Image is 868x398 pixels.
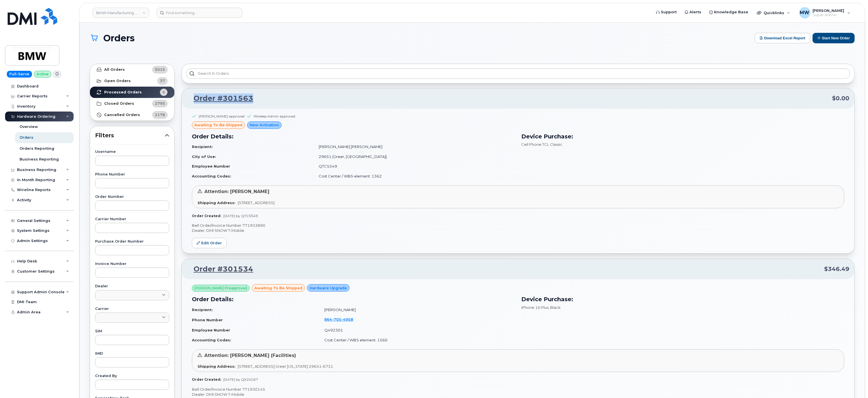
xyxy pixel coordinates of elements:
[95,150,169,154] label: Username
[324,317,360,322] a: 8647054958
[824,265,849,273] span: $346.49
[192,164,230,168] strong: Employee Number
[341,317,353,322] span: 4958
[95,240,169,243] label: Purchase Order Number
[194,286,247,291] span: [PERSON_NAME] Preapproved
[199,114,245,119] div: [PERSON_NAME] approved
[843,373,864,394] iframe: Messenger Launcher
[813,33,855,43] button: Start New Order
[192,174,231,178] strong: Accounting Codes:
[522,132,845,141] h3: Device Purchase:
[192,392,844,397] p: Dealer: DMI SNOW T-Mobile
[162,89,165,95] span: 5
[192,328,230,332] strong: Employee Number
[95,262,169,266] label: Invoice Number
[314,152,515,162] td: 29651 (Greer, [GEOGRAPHIC_DATA])
[192,238,227,248] a: Edit Order
[192,154,216,159] strong: City of Use:
[192,295,515,303] h3: Order Details:
[204,353,296,358] span: Attention: [PERSON_NAME] (Facilities)
[90,98,174,109] a: Closed Orders2795
[324,317,353,322] span: 864
[522,142,563,147] span: Cell Phone TCL Classic
[95,173,169,176] label: Phone Number
[314,142,515,152] td: [PERSON_NAME] [PERSON_NAME]
[223,377,258,382] span: [DATE] by QXZ4GET
[522,295,845,303] h3: Device Purchase:
[104,90,142,95] strong: Processed Orders
[104,79,131,83] strong: Open Orders
[319,305,515,315] td: [PERSON_NAME]
[204,189,269,194] span: Attention: [PERSON_NAME]
[95,284,169,288] label: Dealer
[319,325,515,335] td: Q492301
[103,33,135,43] span: Orders
[198,364,235,369] strong: Shipping Address:
[95,329,169,333] label: SIM
[192,132,515,141] h3: Order Details:
[332,317,341,322] span: 705
[155,67,165,72] span: 5015
[238,200,275,205] span: [STREET_ADDRESS]
[90,87,174,98] a: Processed Orders5
[160,78,165,84] span: 37
[192,307,213,312] strong: Recipient:
[155,101,165,106] span: 2795
[104,113,140,117] strong: Cancelled Orders
[104,67,125,72] strong: All Orders
[522,305,549,310] span: iPhone 16 Plus
[90,75,174,87] a: Open Orders37
[95,352,169,356] label: IMEI
[223,214,258,218] span: [DATE] by QTC5549
[155,112,165,117] span: 2178
[755,33,810,43] button: Download Excel Report
[104,101,134,106] strong: Closed Orders
[90,109,174,121] a: Cancelled Orders2178
[95,217,169,221] label: Carrier Number
[192,377,221,382] strong: Order Created:
[95,195,169,199] label: Order Number
[832,94,849,102] span: $0.00
[314,171,515,181] td: Cost Center / WBS element: 1362
[95,307,169,311] label: Carrier
[194,122,242,128] span: awaiting to be shipped
[95,374,169,378] label: Created By
[192,144,213,149] strong: Recipient:
[192,338,231,342] strong: Accounting Codes:
[192,223,844,228] p: Bell Order/Invoice Number 771933890
[186,69,850,79] input: Search in orders
[250,122,279,128] span: New Activation
[90,64,174,75] a: All Orders5015
[192,228,844,233] p: Dealer: DMI SNOW T-Mobile
[192,318,223,322] strong: Phone Number
[254,285,302,291] span: awaiting to be shipped
[187,93,253,104] a: Order #301563
[314,161,515,171] td: QTC5549
[254,114,295,119] div: Wireless Admin approved
[192,214,221,218] strong: Order Created:
[319,335,515,345] td: Cost Center / WBS element: 1560
[192,387,844,392] p: Bell Order/Invoice Number 771930145
[187,264,253,274] a: Order #301534
[198,200,235,205] strong: Shipping Address:
[310,285,347,291] span: Hardware Upgrade
[95,131,165,140] span: Filters
[549,305,561,310] span: , Black
[238,364,333,369] span: [STREET_ADDRESS] Greer [US_STATE] 29651-6731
